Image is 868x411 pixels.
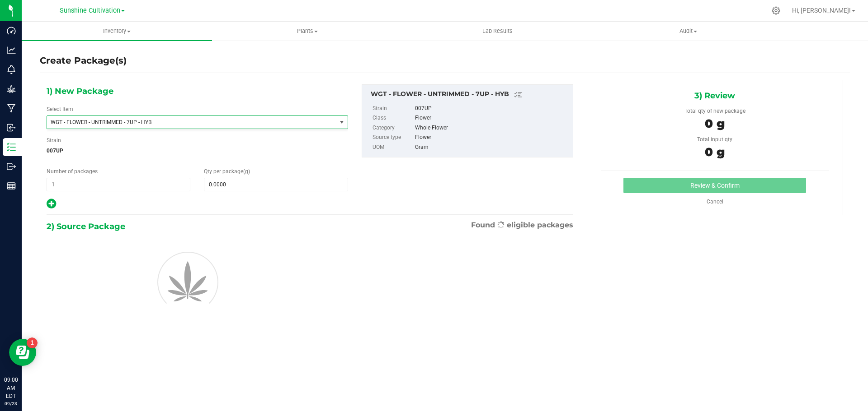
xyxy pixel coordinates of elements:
[593,22,783,41] a: Audit
[707,199,723,205] a: Cancel
[212,22,402,41] a: Plants
[7,162,16,171] inline-svg: Outbound
[47,84,113,98] span: 1) New Package
[22,27,212,35] span: Inventory
[9,339,36,366] iframe: Resource center
[371,89,568,100] div: WGT - FLOWER - UNTRIMMED - 7UP - HYB
[7,181,16,190] inline-svg: Reports
[4,400,18,407] p: 09/23
[415,143,568,152] div: Gram
[705,145,725,159] span: 0 g
[373,143,413,152] label: UOM
[27,337,38,348] iframe: Resource center unread badge
[470,27,525,35] span: Lab Results
[594,27,783,35] span: Audit
[4,376,18,400] p: 09:00 AM EDT
[684,108,745,114] span: Total qty of new package
[792,7,851,14] span: Hi, [PERSON_NAME]!
[7,84,16,93] inline-svg: Grow
[22,22,212,41] a: Inventory
[7,143,16,152] inline-svg: Inventory
[697,136,732,143] span: Total input qty
[47,105,73,113] label: Select Item
[373,113,413,123] label: Class
[373,104,413,114] label: Strain
[415,123,568,133] div: Whole Flower
[623,178,806,193] button: Review & Confirm
[705,116,725,131] span: 0 g
[770,6,782,15] div: Manage settings
[7,46,16,55] inline-svg: Analytics
[336,116,348,129] span: select
[402,22,593,41] a: Lab Results
[7,65,16,74] inline-svg: Monitoring
[7,123,16,132] inline-svg: Inbound
[415,133,568,143] div: Flower
[7,26,16,35] inline-svg: Dashboard
[51,119,321,125] span: WGT - FLOWER - UNTRIMMED - 7UP - HYB
[373,133,413,143] label: Source type
[415,104,568,114] div: 007UP
[60,7,120,14] span: Sunshine Cultivation
[7,104,16,113] inline-svg: Manufacturing
[40,54,127,67] h4: Create Package(s)
[694,89,735,102] span: 3) Review
[415,113,568,123] div: Flower
[373,123,413,133] label: Category
[212,27,402,35] span: Plants
[471,220,573,231] span: Found eligible packages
